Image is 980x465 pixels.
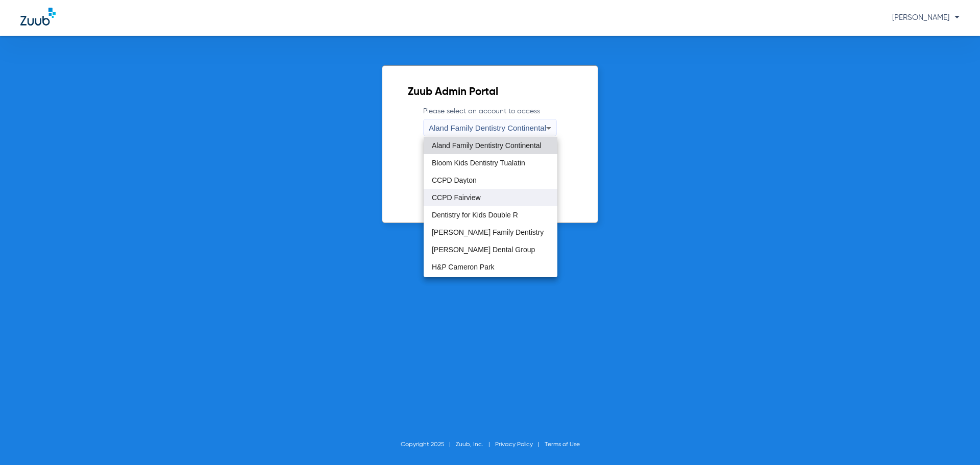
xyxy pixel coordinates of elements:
[432,211,518,218] span: Dentistry for Kids Double R
[432,142,542,149] span: Aland Family Dentistry Continental
[432,159,525,166] span: Bloom Kids Dentistry Tualatin
[432,229,544,236] span: [PERSON_NAME] Family Dentistry
[929,416,980,465] iframe: Chat Widget
[432,177,477,184] span: CCPD Dayton
[432,194,481,201] span: CCPD Fairview
[432,263,495,271] span: H&P Cameron Park
[432,246,535,253] span: [PERSON_NAME] Dental Group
